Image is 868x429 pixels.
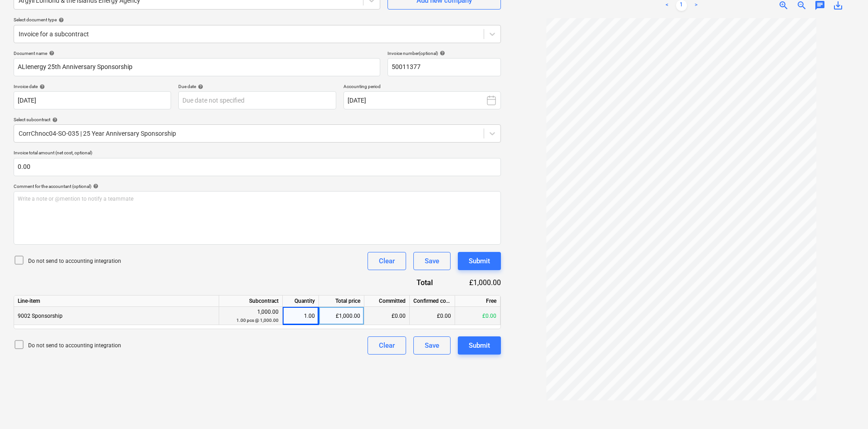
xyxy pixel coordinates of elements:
[387,50,501,56] div: Invoice number (optional)
[379,340,395,351] div: Clear
[236,318,279,323] small: 1.00 pcs @ 1,000.00
[219,296,283,307] div: Subcontract
[223,308,279,325] div: 1,000.00
[14,296,219,307] div: Line-item
[387,58,501,76] input: Invoice number
[319,307,364,325] div: £1,000.00
[283,296,319,307] div: Quantity
[410,296,455,307] div: Confirmed costs
[196,84,203,89] span: help
[14,58,380,76] input: Document name
[458,336,501,355] button: Submit
[18,313,63,319] span: 9002 Sponsorship
[14,84,171,89] div: Invoice date
[379,255,395,267] div: Clear
[425,340,439,351] div: Save
[383,277,447,288] div: Total
[14,117,501,123] div: Select subcontract
[50,117,58,123] span: help
[57,17,64,23] span: help
[14,50,380,56] div: Document name
[14,158,501,176] input: Invoice total amount (net cost, optional)
[410,307,455,325] div: £0.00
[469,255,490,267] div: Submit
[178,84,336,89] div: Due date
[286,307,315,325] div: 1.00
[47,50,54,56] span: help
[364,307,410,325] div: £0.00
[438,50,445,56] span: help
[364,296,410,307] div: Committed
[469,340,490,351] div: Submit
[368,252,406,270] button: Clear
[455,296,500,307] div: Free
[455,307,500,325] div: £0.00
[343,84,501,91] p: Accounting period
[14,17,501,23] div: Select document type
[28,342,121,350] p: Do not send to accounting integration
[343,91,501,109] button: [DATE]
[14,150,501,158] p: Invoice total amount (net cost, optional)
[178,91,336,109] input: Due date not specified
[319,296,364,307] div: Total price
[28,257,121,265] p: Do not send to accounting integration
[14,183,501,189] div: Comment for the accountant (optional)
[14,91,171,109] input: Invoice date not specified
[425,255,439,267] div: Save
[38,84,45,89] span: help
[413,252,451,270] button: Save
[368,336,406,355] button: Clear
[91,183,98,189] span: help
[823,385,868,429] iframe: Chat Widget
[447,277,501,288] div: £1,000.00
[458,252,501,270] button: Submit
[413,336,451,355] button: Save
